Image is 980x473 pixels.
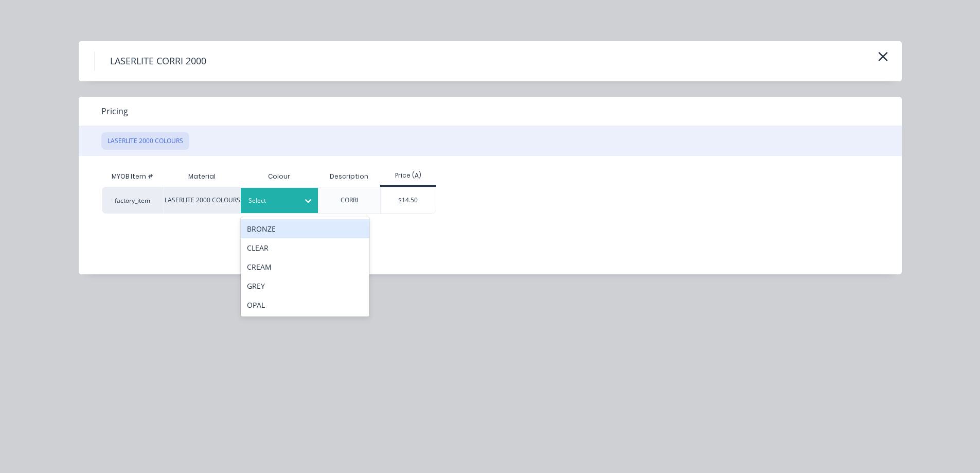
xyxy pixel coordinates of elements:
[380,171,436,180] div: Price (A)
[164,187,241,214] div: LASERLITE 2000 COLOURS
[94,51,222,71] h4: LASERLITE CORRI 2000
[322,164,377,189] div: Description
[241,219,369,238] div: BRONZE
[381,187,436,213] div: $14.50
[341,196,358,205] div: CORRI
[241,257,369,276] div: CREAM
[241,238,369,257] div: CLEAR
[164,166,241,187] div: Material
[241,276,369,295] div: GREY
[241,166,318,187] div: Colour
[101,132,189,150] button: LASERLITE 2000 COLOURS
[241,295,369,314] div: OPAL
[102,166,164,187] div: MYOB Item #
[102,187,164,214] div: factory_item
[101,105,128,117] span: Pricing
